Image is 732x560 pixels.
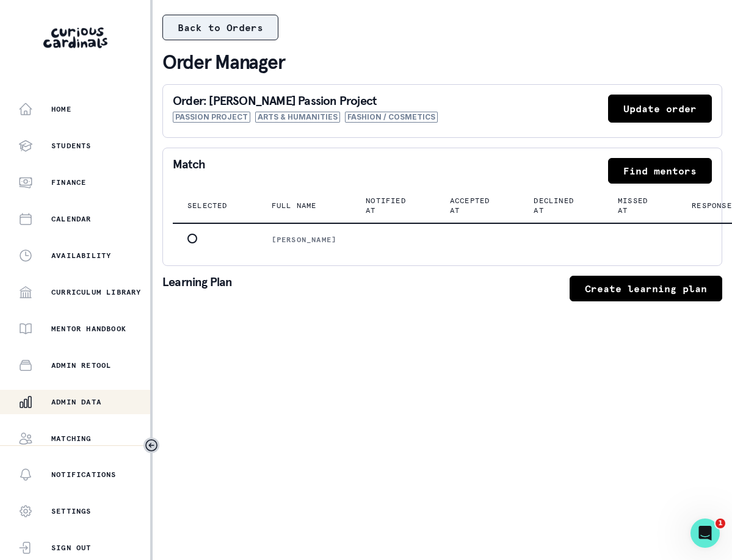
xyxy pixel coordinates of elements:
p: Students [51,141,92,151]
p: Match [173,158,205,184]
p: Full name [272,201,317,210]
iframe: Intercom live chat [690,519,720,548]
p: Notified at [366,196,406,215]
button: Find mentors [608,158,712,184]
p: Order: [PERSON_NAME] Passion Project [173,95,438,107]
button: Back to Orders [162,15,278,40]
p: Finance [51,178,86,187]
img: Curious Cardinals Logo [43,27,107,48]
button: Create learning plan [570,276,722,301]
p: Home [51,104,71,114]
span: Arts & Humanities [255,112,340,123]
p: [PERSON_NAME] [272,235,337,245]
p: Mentor Handbook [51,324,126,334]
p: Admin Retool [51,361,111,370]
p: Order Manager [162,50,722,74]
p: Response [692,201,732,210]
p: Settings [51,506,92,516]
p: Selected [187,201,228,210]
p: Sign Out [51,543,92,553]
p: Learning Plan [162,276,233,301]
p: Declined at [534,196,574,215]
button: Toggle sidebar [143,437,159,453]
p: Missed at [618,196,648,215]
span: Fashion / Cosmetics [345,112,438,123]
button: Update order [608,95,712,123]
p: Notifications [51,470,117,479]
p: Matching [51,434,92,443]
p: Calendar [51,214,92,224]
span: Passion Project [173,112,250,123]
p: Accepted at [450,196,490,215]
span: 1 [716,519,725,528]
p: Curriculum Library [51,287,142,297]
p: Admin Data [51,397,101,407]
p: Availability [51,251,111,260]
